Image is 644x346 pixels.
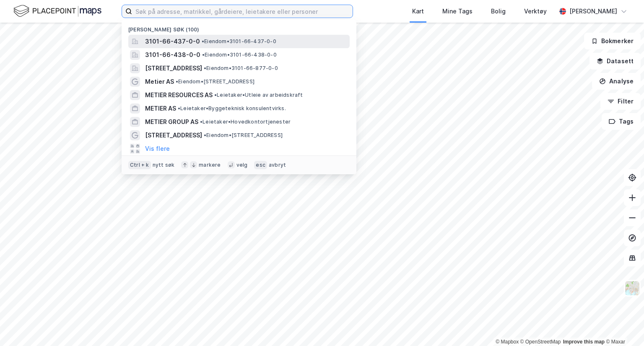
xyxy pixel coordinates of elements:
span: • [202,52,205,58]
span: Metier AS [145,77,174,87]
a: OpenStreetMap [520,339,561,345]
div: Mine Tags [442,6,473,16]
span: • [178,105,180,111]
span: Leietaker • Byggeteknisk konsulentvirks. [178,105,286,112]
div: nytt søk [153,162,175,168]
span: METIER RESOURCES AS [145,90,213,100]
div: velg [236,162,248,168]
span: 3101-66-437-0-0 [145,36,200,46]
span: • [202,38,204,44]
input: Søk på adresse, matrikkel, gårdeiere, leietakere eller personer [132,5,353,18]
span: • [204,65,206,71]
img: Z [624,280,640,296]
span: Leietaker • Hovedkontortjenester [200,119,291,125]
img: logo.f888ab2527a4732fd821a326f86c7f29.svg [13,4,101,18]
span: 3101-66-438-0-0 [145,50,200,60]
a: Mapbox [496,339,519,345]
div: Bolig [491,6,506,16]
span: METIER GROUP AS [145,117,198,127]
span: • [176,78,178,85]
iframe: Chat Widget [602,306,644,346]
span: Eiendom • 3101-66-437-0-0 [202,38,276,45]
span: METIER AS [145,103,176,114]
button: Vis flere [145,144,170,154]
div: Ctrl + k [128,161,151,169]
span: Leietaker • Utleie av arbeidskraft [214,92,303,98]
div: Verktøy [524,6,547,16]
span: Eiendom • [STREET_ADDRESS] [176,78,254,85]
div: Kontrollprogram for chat [602,306,644,346]
button: Filter [600,93,641,110]
div: esc [254,161,267,169]
span: [STREET_ADDRESS] [145,130,202,140]
span: Eiendom • [STREET_ADDRESS] [204,132,283,139]
div: [PERSON_NAME] [569,6,617,16]
div: avbryt [269,162,286,168]
span: • [204,132,206,138]
div: [PERSON_NAME] søk (100) [122,20,356,35]
button: Tags [602,113,641,130]
span: Eiendom • 3101-66-877-0-0 [204,65,278,72]
a: Improve this map [563,339,605,345]
span: • [214,92,217,98]
button: Bokmerker [584,33,641,49]
div: markere [199,162,221,168]
span: • [200,119,203,125]
span: Eiendom • 3101-66-438-0-0 [202,52,277,58]
button: Analyse [592,73,641,90]
button: Datasett [589,53,641,70]
span: [STREET_ADDRESS] [145,63,202,73]
div: Kart [412,6,424,16]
